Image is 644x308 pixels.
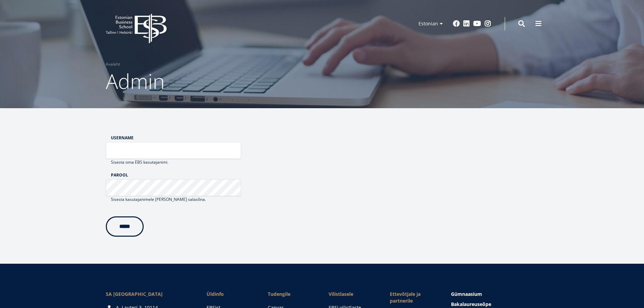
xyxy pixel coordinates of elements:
[207,291,254,298] span: Üldinfo
[106,159,241,166] div: Sisesta oma EBS kasutajanimi.
[329,291,376,298] span: Vilistlasele
[451,291,482,297] span: Gümnaasium
[390,291,437,304] span: Ettevõtjale ja partnerile
[473,20,481,27] a: Youtube
[106,291,193,298] div: SA [GEOGRAPHIC_DATA]
[484,20,491,27] a: Instagram
[451,301,491,307] span: Bakalaureuseõpe
[106,61,120,68] a: Avaleht
[451,301,538,308] a: Bakalaureuseõpe
[111,135,241,140] label: Username
[106,68,539,95] h1: Admin
[106,196,241,203] div: Sisesta kasutajanimele [PERSON_NAME] salasõna.
[453,20,460,27] a: Facebook
[268,291,315,298] a: Tudengile
[451,291,538,298] a: Gümnaasium
[463,20,470,27] a: Linkedin
[111,172,241,177] label: Parool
